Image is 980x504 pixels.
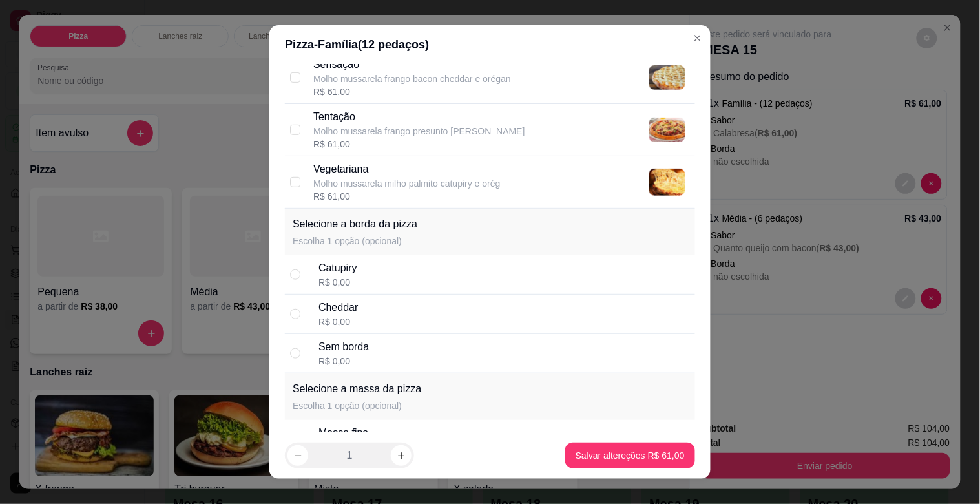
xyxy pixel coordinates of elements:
[313,138,525,151] div: R$ 61,00
[293,216,417,232] p: Selecione a borda da pizza
[313,177,500,190] p: Molho mussarela milho palmito catupiry e orég
[318,315,358,328] div: R$ 0,00
[318,355,369,368] div: R$ 0,00
[293,381,421,397] p: Selecione a massa da pizza
[313,190,500,203] div: R$ 61,00
[293,399,421,412] p: Escolha 1 opção (opcional)
[313,57,511,72] p: Sensação
[285,36,695,54] div: Pizza - Família ( 12 pedaços)
[318,260,357,276] div: Catupiry
[318,276,357,289] div: R$ 0,00
[649,65,685,90] img: product-image
[391,445,412,466] button: increase-product-quantity
[313,109,525,125] p: Tentação
[318,300,358,315] div: Cheddar
[293,235,417,247] p: Escolha 1 opção (opcional)
[313,125,525,138] p: Molho mussarela frango presunto [PERSON_NAME]
[347,448,353,463] p: 1
[649,118,685,142] img: product-image
[565,443,695,468] button: Salvar altereções R$ 61,00
[649,169,685,195] img: product-image
[318,425,368,441] div: Massa fina
[287,445,308,466] button: decrease-product-quantity
[313,162,500,177] p: Vegetariana
[318,339,369,355] div: Sem borda
[313,72,511,85] p: Molho mussarela frango bacon cheddar e orégan
[313,85,511,98] div: R$ 61,00
[687,28,708,48] button: Close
